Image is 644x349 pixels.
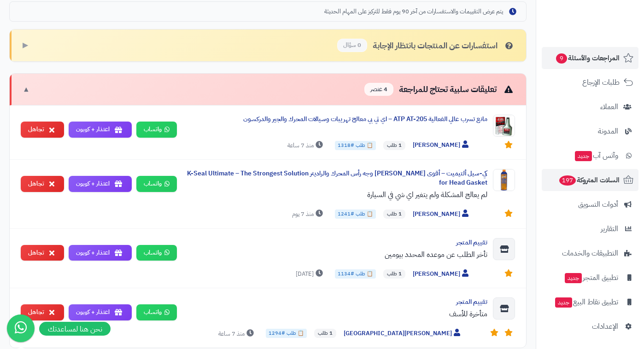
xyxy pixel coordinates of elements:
img: Product [493,169,515,191]
button: اعتذار + كوبون [69,122,132,138]
a: وآتس آبجديد [542,145,638,167]
span: منذ 7 ساعة [287,141,325,150]
a: الإعدادات [542,315,638,337]
span: التقارير [601,222,618,235]
div: تقييم المتجر [184,238,487,247]
a: التطبيقات والخدمات [542,242,638,264]
a: واتساب [136,304,177,320]
span: تطبيق نقاط البيع [554,296,618,308]
a: المدونة [542,120,638,142]
span: المراجعات والأسئلة [555,52,620,64]
a: المراجعات والأسئلة9 [542,47,638,69]
span: 1 طلب [383,209,405,219]
a: واتساب [136,122,177,138]
a: طلبات الإرجاع [542,71,638,93]
a: واتساب [136,245,177,261]
span: 📋 طلب #1294 [266,329,307,338]
a: تطبيق نقاط البيعجديد [542,291,638,313]
span: [PERSON_NAME] [413,140,471,150]
span: يتم عرض التقييمات والاستفسارات من آخر 90 يوم فقط للتركيز على المهام الحديثة [324,7,503,16]
div: استفسارات عن المنتجات بانتظار الإجابة [337,39,515,52]
div: تأخر الطلب عن موعده المحدد بيومين [184,249,487,260]
span: [PERSON_NAME][GEOGRAPHIC_DATA] [344,329,463,338]
a: السلات المتروكة197 [542,169,638,191]
a: التقارير [542,218,638,240]
div: تعليقات سلبية تحتاج للمراجعة [364,83,515,96]
a: أدوات التسويق [542,193,638,215]
span: 📋 طلب #1318 [335,141,376,150]
span: السلات المتروكة [558,174,620,186]
span: التطبيقات والخدمات [562,247,618,260]
span: الإعدادات [592,320,618,333]
img: Product [493,115,515,137]
span: العملاء [600,100,618,113]
div: لم يعالج المشكلة ولم يتغير اي شي في السيارة [184,189,487,200]
a: واتساب [136,176,177,192]
div: تقييم المتجر [184,297,487,307]
span: 4 عنصر [364,83,393,96]
span: 1 طلب [383,269,405,279]
img: logo-2.png [581,26,635,45]
span: ▼ [23,84,30,95]
span: المدونة [598,125,618,138]
span: 197 [559,175,576,186]
div: متأخرة للأسف [184,308,487,320]
span: ▶ [23,40,28,51]
button: تجاهل [21,245,64,261]
span: [DATE] [296,269,325,279]
span: [PERSON_NAME] [413,209,471,219]
span: 0 سؤال [337,39,367,52]
div: مانع تسرب عالي الفعالية ATP AT-205 – اي تي بي معالج تهريبات وسيالات المحرك والجير والدركسون [184,115,487,124]
span: جديد [565,273,582,283]
button: اعتذار + كوبون [69,176,132,192]
span: 📋 طلب #1134 [335,269,376,279]
span: طلبات الإرجاع [582,76,620,89]
a: تطبيق المتجرجديد [542,267,638,289]
span: أدوات التسويق [578,198,618,211]
button: تجاهل [21,176,64,192]
span: [PERSON_NAME] [413,269,471,279]
span: منذ 7 يوم [292,209,325,219]
span: منذ 7 ساعة [218,329,256,338]
span: 9 [556,53,567,64]
span: 1 طلب [383,141,405,150]
span: جديد [555,297,572,308]
div: كي-سيل ألتيميت – أقوى [PERSON_NAME] وجه رأس المحرك والراديتر K-Seal Ultimate – The Strongest Solu... [184,169,487,187]
span: تطبيق المتجر [564,271,618,284]
button: تجاهل [21,122,64,138]
span: 📋 طلب #1241 [335,209,376,219]
span: 1 طلب [314,329,336,338]
span: جديد [575,151,592,161]
span: وآتس آب [574,149,618,162]
button: اعتذار + كوبون [69,304,132,320]
button: اعتذار + كوبون [69,245,132,261]
button: تجاهل [21,304,64,320]
a: العملاء [542,96,638,118]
